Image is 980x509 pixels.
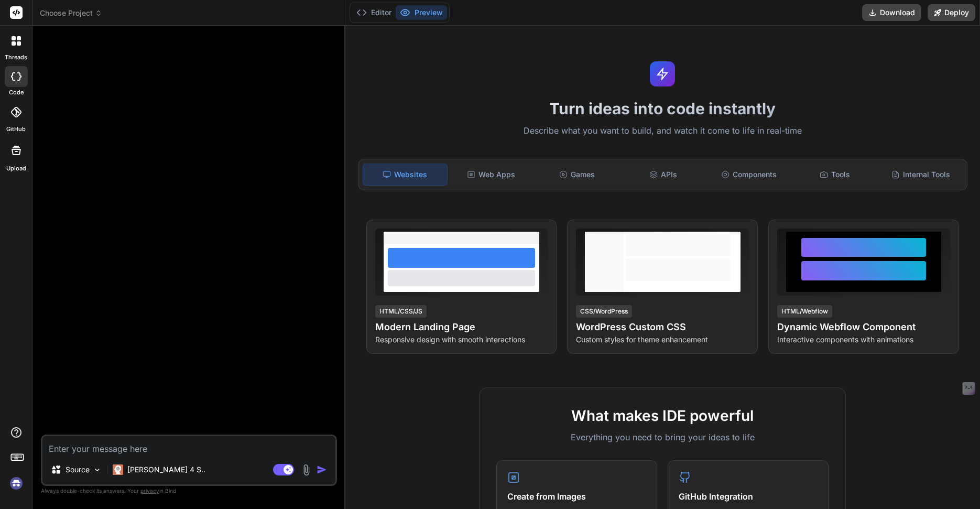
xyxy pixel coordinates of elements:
div: HTML/Webflow [777,305,832,318]
img: Claude 4 Sonnet [113,464,123,475]
img: signin [7,474,25,492]
button: Download [862,4,921,21]
p: Always double-check its answers. Your in Bind [41,486,337,496]
h4: GitHub Integration [679,490,818,503]
span: privacy [140,488,159,494]
h4: Dynamic Webflow Component [777,320,950,334]
div: Internal Tools [879,164,963,186]
div: HTML/CSS/JS [375,305,427,318]
button: Preview [396,5,447,20]
label: GitHub [6,125,26,134]
h2: What makes IDE powerful [496,405,829,427]
h4: Modern Landing Page [375,320,548,334]
p: Responsive design with smooth interactions [375,334,548,345]
div: Tools [793,164,877,186]
label: code [9,88,24,97]
p: Interactive components with animations [777,334,950,345]
h4: Create from Images [507,490,646,503]
p: [PERSON_NAME] 4 S.. [127,464,205,475]
p: Source [66,464,90,475]
img: attachment [300,464,312,476]
button: Deploy [928,4,975,21]
h1: Turn ideas into code instantly [352,99,974,118]
img: Pick Models [93,465,102,474]
img: icon [317,464,327,475]
span: Choose Project [40,8,102,18]
p: Everything you need to bring your ideas to life [496,431,829,443]
div: Games [535,164,619,186]
div: Websites [363,164,448,186]
div: APIs [621,164,705,186]
label: threads [5,53,27,62]
p: Custom styles for theme enhancement [576,334,749,345]
div: CSS/WordPress [576,305,632,318]
div: Web Apps [450,164,533,186]
h4: WordPress Custom CSS [576,320,749,334]
label: Upload [6,164,26,173]
p: Describe what you want to build, and watch it come to life in real-time [352,124,974,138]
button: Editor [352,5,396,20]
div: Components [707,164,791,186]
